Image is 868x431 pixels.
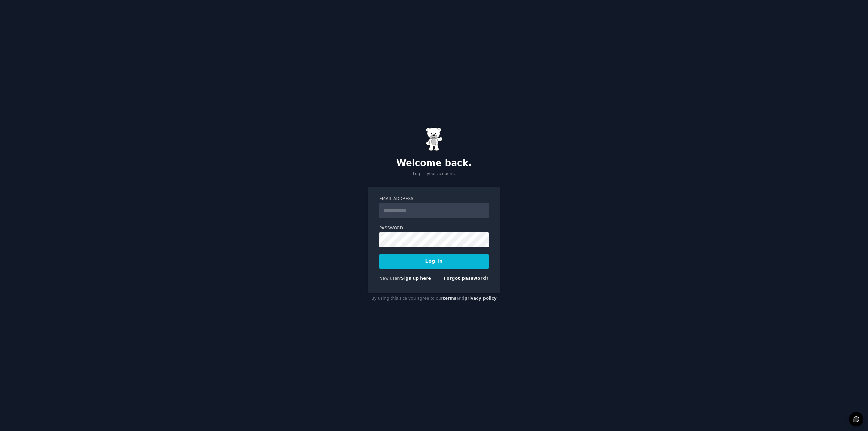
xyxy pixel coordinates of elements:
a: terms [443,296,456,301]
div: By using this site you agree to our and [368,293,500,304]
a: Forgot password? [443,276,489,281]
label: Email Address [379,196,489,202]
a: Sign up here [401,276,431,281]
label: Password [379,225,489,231]
p: Log in your account. [368,171,500,177]
span: New user? [379,276,401,281]
button: Log In [379,254,489,269]
img: Gummy Bear [426,127,442,151]
h2: Welcome back. [368,158,500,169]
a: privacy policy [464,296,497,301]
